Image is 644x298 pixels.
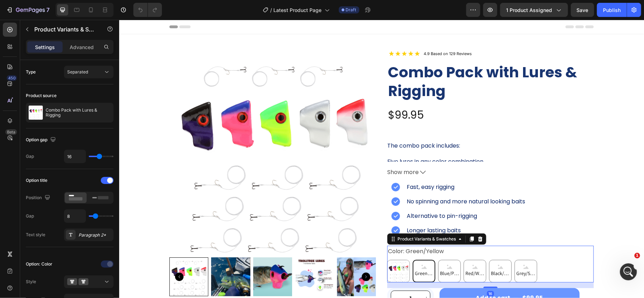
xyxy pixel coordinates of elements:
input: Auto [64,210,86,222]
span: Save [577,7,588,13]
span: Separated [67,69,88,74]
h2: Alternative to pin-rigging [287,192,475,201]
div: $99.95 [268,85,306,106]
span: Red/White [345,249,367,258]
input: quantity [279,271,304,286]
span: Latest Product Page [274,6,322,14]
div: Option: Color [26,261,52,267]
div: Option gap [26,135,57,145]
span: Green/Yellow [294,249,315,258]
div: Option title [26,177,47,184]
button: Separated [64,66,114,78]
img: product feature img [29,106,43,120]
button: increment [304,271,311,286]
div: 450 [7,75,17,81]
span: 1 [634,253,640,258]
div: Gap [26,213,34,219]
iframe: To enrich screen reader interactions, please activate Accessibility in Grammarly extension settings [119,20,644,298]
button: decrement [272,271,279,286]
iframe: Intercom live chat [620,263,637,280]
span: / [271,6,272,14]
button: Carousel Next Arrow [243,253,251,261]
button: 1 product assigned [500,3,568,17]
button: Save [571,3,594,17]
span: Blue/Pink [319,249,341,258]
h2: Longer lasting baits [287,207,475,215]
img: gempages_471751442911200288-f84dce71-5bc2-4504-a330-bdf9e6c76a67.png [272,163,281,172]
span: Draft [346,7,356,13]
div: Text style [26,232,45,238]
div: Undo/Redo [133,3,162,17]
h2: Fast, easy rigging [287,163,475,172]
div: Product source [26,93,57,99]
span: 1 product assigned [506,6,552,14]
div: $99.95 [402,273,424,284]
div: The combo pack includes: Five lures in any color combination Four packs of TrollTrue's recommende... [268,121,475,147]
p: Combo Pack with Lures & Rigging [46,108,111,118]
div: Type [26,69,36,75]
img: gempages_471751442911200288-f84dce71-5bc2-4504-a330-bdf9e6c76a67.png [272,178,281,186]
span: Black/Purple [370,249,392,258]
p: Advanced [70,43,94,51]
div: Style [26,279,36,285]
span: Show more [268,148,300,158]
img: gempages_471751442911200288-f84dce71-5bc2-4504-a330-bdf9e6c76a67.png [272,207,281,215]
div: Gap [26,153,34,160]
div: Add to cart [356,273,391,284]
p: Product Variants & Swatches [34,25,94,34]
span: Grey/Silver [396,249,418,258]
p: Settings [35,43,55,51]
div: Paragraph 2* [79,232,112,238]
button: Publish [597,3,627,17]
img: gempages_471751442911200288-c11e075a-18c1-4cbb-a500-39b6e09d2cd8.webp [268,29,302,39]
div: Beta [5,129,17,135]
h2: Combo Pack with Lures & Rigging [268,42,475,82]
legend: Color: Green/Yellow [268,226,325,238]
h2: No spinning and more natural looking baits [287,178,475,186]
div: 16 [368,271,375,277]
button: 7 [3,3,53,17]
button: Add to cart [320,268,460,288]
img: gempages_471751442911200288-f84dce71-5bc2-4504-a330-bdf9e6c76a67.png [272,192,281,201]
h2: 4.9 Based on 129 Reviews [304,31,475,37]
input: Auto [64,150,86,163]
p: 7 [46,6,50,14]
button: Show more [268,148,475,158]
div: Publish [603,6,621,14]
div: Product Variants & Swatches [277,216,338,222]
div: Position [26,193,52,203]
